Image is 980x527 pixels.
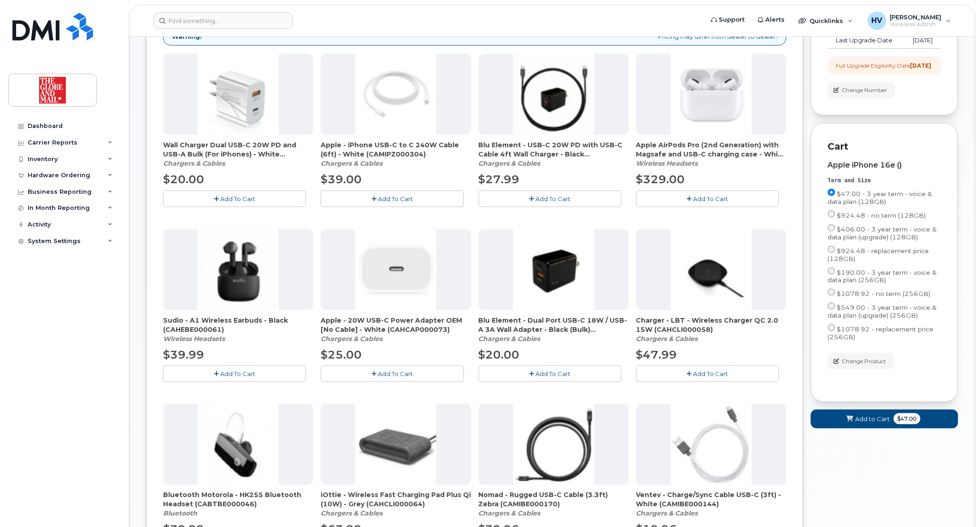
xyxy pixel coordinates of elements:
[705,11,751,29] a: Support
[321,140,471,159] span: Apple - iPhone USB-C to C 240W Cable (6ft) - White (CAMIPZ000304)
[163,510,197,518] em: Bluetooth
[636,348,677,361] span: $47.99
[636,191,779,207] button: Add To Cart
[837,290,931,297] span: $1078.92 - no term (256GB)
[828,325,934,341] span: $1078.92 - replacement price (256GB)
[636,491,786,518] div: Ventev - Charge/Sync Cable USB-C (3ft) - White (CAMIBE000144)
[671,229,752,310] img: accessory36405.JPG
[828,353,894,369] button: Change Product
[536,195,571,203] span: Add To Cart
[321,140,471,168] div: Apple - iPhone USB-C to C 240W Cable (6ft) - White (CAMIPZ000304)
[828,210,835,218] input: $924.48 - no term (128GB)
[792,12,860,30] div: Quicklinks
[828,289,835,296] input: $1078.92 - no term (256GB)
[479,510,540,518] em: Chargers & Cables
[321,510,382,518] em: Chargers & Cables
[828,304,937,319] span: $549.00 - 3 year term - voice & data plan (upgrade) (256GB)
[479,140,629,159] span: Blu Element - USB-C 20W PD with USB-C Cable 4ft Wall Charger - Black (CAHCPZ000096)
[856,415,890,423] span: Add to Cart
[636,173,685,186] span: $329.00
[890,13,942,21] span: [PERSON_NAME]
[378,370,413,377] span: Add To Cart
[479,491,629,518] div: Nomad - Rugged USB-C Cable (3.3ft) Zebra (CAMIBE000170)
[751,11,792,29] a: Alerts
[198,404,279,485] img: accessory36212.JPG
[636,140,786,168] div: Apple AirPods Pro (2nd Generation) with Magsafe and USB-C charging case - White (CAHEBE000059)
[163,173,204,186] span: $20.00
[321,191,464,207] button: Add To Cart
[163,316,313,334] span: Sudio - A1 Wireless Earbuds - Black (CAHEBE000061)
[828,226,937,241] span: $406.00 - 3 year term - voice & data plan (upgrade) (128GB)
[355,54,436,135] img: accessory36547.JPG
[872,15,883,26] span: HV
[513,404,594,485] img: accessory36548.JPG
[479,316,629,334] span: Blu Element - Dual Port USB-C 18W / USB-A 3A Wall Adapter - Black (Bulk) (CAHCPZ000077)
[828,224,835,232] input: $406.00 - 3 year term - voice & data plan (upgrade) (128GB)
[513,229,594,310] img: accessory36707.JPG
[378,195,413,203] span: Add To Cart
[890,21,942,28] span: Wireless Admin
[321,316,471,343] div: Apple - 20W USB-C Power Adapter OEM [No Cable] - White (CAHCAP000073)
[766,15,785,24] span: Alerts
[321,159,382,168] em: Chargers & Cables
[862,12,958,30] div: Herrera, Victor
[479,191,622,207] button: Add To Cart
[163,140,313,159] span: Wall Charger Dual USB-C 20W PD and USB-A Bulk (For iPhones) - White (CAHCBE000086)
[220,195,255,203] span: Add To Cart
[636,510,698,518] em: Chargers & Cables
[163,191,306,207] button: Add To Cart
[321,491,471,518] div: iOttie - Wireless Fast Charging Pad Plus Qi (10W) - Grey (CAHCLI000064)
[842,357,886,365] span: Change Product
[479,365,622,382] button: Add To Cart
[198,229,279,310] img: accessory36654.JPG
[636,491,786,509] span: Ventev - Charge/Sync Cable USB-C (3ft) - White (CAMIBE000144)
[828,246,835,253] input: $924.48 - replacement price (128GB)
[163,491,313,518] div: Bluetooth Motorola - HK255 Bluetooth Headset (CABTBE000046)
[636,316,786,334] span: Charger - LBT - Wireless Charger QC 2.0 15W (CAHCLI000058)
[910,62,932,69] strong: [DATE]
[479,173,520,186] span: $27.99
[321,173,362,186] span: $39.00
[894,413,921,424] span: $47.00
[163,335,225,343] em: Wireless Headsets
[719,15,745,24] span: Support
[693,370,728,377] span: Add To Cart
[513,54,594,135] img: accessory36347.JPG
[479,335,540,343] em: Chargers & Cables
[636,365,779,382] button: Add To Cart
[903,32,941,49] td: [DATE]
[163,140,313,168] div: Wall Charger Dual USB-C 20W PD and USB-A Bulk (For iPhones) - White (CAHCBE000086)
[671,54,752,135] img: accessory36834.JPG
[321,316,471,334] span: Apple - 20W USB-C Power Adapter OEM [No Cable] - White (CAHCAP000073)
[153,12,293,29] input: Find something...
[355,229,436,310] img: accessory36680.JPG
[163,316,313,343] div: Sudio - A1 Wireless Earbuds - Black (CAHEBE000061)
[163,159,225,168] em: Chargers & Cables
[479,159,540,168] em: Chargers & Cables
[811,410,958,429] button: Add to Cart $47.00
[836,62,932,69] div: Full Upgrade Eligibility Date
[693,195,728,203] span: Add To Cart
[479,316,629,343] div: Blu Element - Dual Port USB-C 18W / USB-A 3A Wall Adapter - Black (Bulk) (CAHCPZ000077)
[163,491,313,509] span: Bluetooth Motorola - HK255 Bluetooth Headset (CABTBE000046)
[479,348,520,361] span: $20.00
[671,404,752,485] img: accessory36552.JPG
[828,177,941,185] div: Term and Size
[321,365,464,382] button: Add To Cart
[355,404,436,485] img: accessory36554.JPG
[636,159,698,168] em: Wireless Headsets
[828,82,895,98] button: Change Number
[837,212,926,219] span: $924.48 - no term (128GB)
[163,365,306,382] button: Add To Cart
[828,32,903,49] td: Last Upgrade Date
[479,140,629,168] div: Blu Element - USB-C 20W PD with USB-C Cable 4ft Wall Charger - Black (CAHCPZ000096)
[828,302,835,310] input: $549.00 - 3 year term - voice & data plan (upgrade) (256GB)
[828,189,835,196] input: $47.00 - 3 year term - voice & data plan (128GB)
[828,247,929,262] span: $924.48 - replacement price (128GB)
[636,140,786,159] span: Apple AirPods Pro (2nd Generation) with Magsafe and USB-C charging case - White (CAHEBE000059)
[828,267,835,275] input: $190.00 - 3 year term - voice & data plan (256GB)
[536,370,571,377] span: Add To Cart
[321,491,471,509] span: iOttie - Wireless Fast Charging Pad Plus Qi (10W) - Grey (CAHCLI000064)
[198,54,279,135] img: accessory36799.JPG
[321,335,382,343] em: Chargers & Cables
